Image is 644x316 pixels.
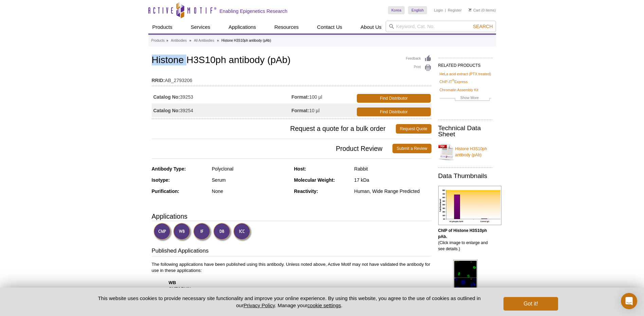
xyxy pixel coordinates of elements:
img: Histone H3S10ph antibody (pAb) tested by ChIP. [438,186,501,225]
input: Keyword, Cat. No. [386,21,496,32]
td: 39253 [152,90,292,103]
img: Immunofluorescence Validated [193,223,212,241]
strong: Antibody Type: [152,166,186,172]
h3: Published Applications [152,247,431,256]
a: Find Distributor [357,107,430,116]
div: Polyclonal [212,166,289,172]
a: About Us [356,21,386,34]
strong: Isotype: [152,177,170,183]
p: This website uses cookies to provide necessary site functionality and improve your online experie... [86,295,493,309]
strong: RRID: [152,77,165,83]
h2: Enabling Epigenetics Research [220,8,288,14]
td: 39254 [152,103,292,117]
a: Services [187,21,215,34]
img: ChIP Validated [153,223,172,241]
h2: Technical Data Sheet [438,125,493,137]
div: 17 kDa [354,177,431,183]
a: Products [151,38,165,44]
strong: Catalog No: [153,107,180,114]
span: Request a quote for a bulk order [152,124,396,134]
img: Western Blot Validated [173,223,192,241]
a: Contact Us [313,21,346,34]
button: Search [471,23,495,29]
span: Product Review [152,144,393,153]
li: | [445,6,446,14]
a: Chromatin Assembly Kit [440,87,479,93]
a: Submit a Review [392,144,431,153]
li: » [189,39,191,42]
strong: CUT&RUN [169,286,191,291]
li: Histone H3S10ph antibody (pAb) [221,39,271,42]
a: Login [434,8,443,13]
strong: Format: [292,94,309,100]
div: Serum [212,177,289,183]
td: 10 µl [292,103,356,117]
img: Immunocytochemistry Validated [233,223,252,241]
a: HeLa acid extract (PTX treated) [440,71,491,77]
img: Your Cart [468,8,472,12]
a: Show More [440,95,491,102]
h2: RELATED PRODUCTS [438,58,493,70]
td: 100 µl [292,90,356,103]
div: None [212,188,289,194]
a: Resources [270,21,303,34]
a: Cart [468,8,480,13]
a: All Antibodies [194,38,214,44]
h3: Applications [152,211,431,221]
p: (Click image to enlarge and see details.) [438,228,493,252]
strong: Host: [294,166,306,172]
a: Korea [388,6,405,14]
a: Request Quote [396,124,431,134]
strong: Format: [292,107,309,114]
strong: Catalog No: [153,94,180,100]
sup: ® [452,79,455,82]
strong: Purification: [152,189,180,194]
div: Rabbit [354,166,431,172]
li: (0 items) [468,6,496,14]
a: Feedback [406,55,431,62]
span: Search [473,24,493,29]
img: Histone H3S10ph antibody (pAb) tested by immunofluorescence. [453,260,478,313]
h2: Data Thumbnails [438,173,493,179]
strong: WB [169,280,176,285]
li: » [166,39,168,42]
a: Find Distributor [357,94,430,103]
h1: Histone H3S10ph antibody (pAb) [152,55,431,66]
a: Privacy Policy [243,302,275,308]
div: Open Intercom Messenger [621,293,637,309]
img: Dot Blot Validated [213,223,232,241]
a: Antibodies [171,38,187,44]
a: Print [406,64,431,72]
strong: Molecular Weight: [294,177,335,183]
strong: Reactivity: [294,189,318,194]
a: ChIP-IT®Express [440,79,468,85]
a: Applications [224,21,260,34]
li: » [217,39,219,42]
div: Human, Wide Range Predicted [354,188,431,194]
a: Register [448,8,462,13]
button: Got it! [503,297,558,311]
a: Products [148,21,177,34]
td: AB_2793206 [152,73,431,84]
a: English [408,6,427,14]
button: cookie settings [307,302,341,308]
b: ChIP of Histone H3S10ph pAb. [438,228,487,239]
a: Histone H3S10ph antibody (pAb) [438,142,493,162]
